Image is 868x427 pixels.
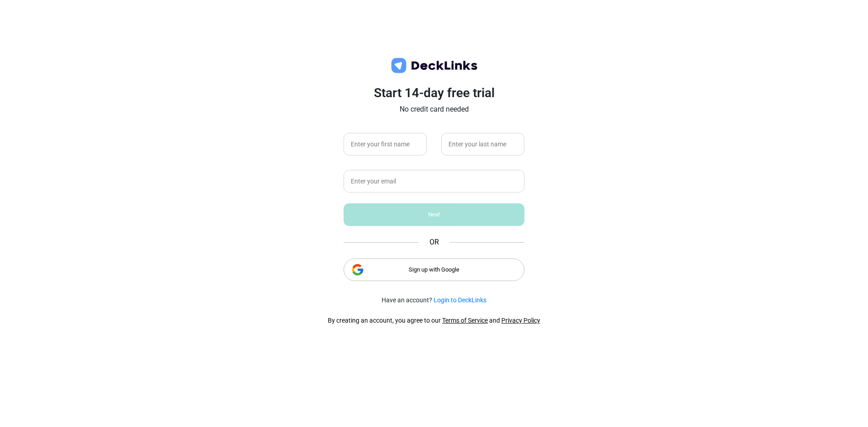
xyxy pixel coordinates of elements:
a: Terms of Service [442,317,488,324]
input: Enter your email [344,170,524,192]
img: deck-links-logo.c572c7424dfa0d40c150da8c35de9cd0.svg [389,56,479,75]
a: Login to DeckLinks [434,296,486,304]
div: By creating an account, you agree to our and [328,316,540,325]
input: Enter your last name [441,133,524,155]
input: Enter your first name [344,133,427,155]
p: No credit card needed [344,104,524,115]
small: Have an account? [382,296,486,305]
div: Sign up with Google [344,258,524,281]
span: OR [429,237,439,248]
a: Privacy Policy [501,317,540,324]
h3: Start 14-day free trial [344,85,524,101]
